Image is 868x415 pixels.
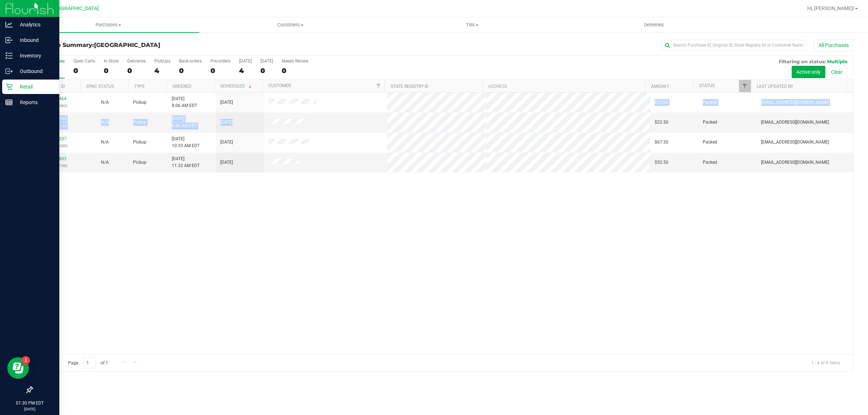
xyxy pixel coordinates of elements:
[46,116,67,121] a: 11987062
[761,119,829,126] span: [EMAIL_ADDRESS][DOMAIN_NAME]
[792,66,825,78] button: Active only
[49,5,99,12] span: [GEOGRAPHIC_DATA]
[13,67,56,76] p: Outbound
[655,119,668,126] span: $22.50
[21,356,30,365] iframe: Resource center unread badge
[634,22,674,28] span: Deliveries
[382,22,563,28] span: Tills
[101,99,109,106] button: N/A
[757,84,793,89] a: Last Updated By
[179,59,202,64] div: Back-orders
[73,67,95,75] div: 0
[827,59,847,64] span: Multiple
[133,99,146,106] span: Pickup
[13,82,56,91] p: Retail
[199,17,381,33] a: Customers
[32,42,306,48] h3: Purchase Summary:
[260,59,273,64] div: [DATE]
[5,83,13,90] inline-svg: Retail
[127,67,146,75] div: 0
[220,119,233,126] span: [DATE]
[563,17,745,33] a: Deliveries
[46,136,67,141] a: 11987337
[655,139,668,146] span: $67.50
[172,95,197,109] span: [DATE] 8:06 AM EDT
[86,84,114,89] a: Sync Status
[73,59,95,64] div: Open Carts
[761,159,829,166] span: [EMAIL_ADDRESS][DOMAIN_NAME]
[46,156,67,161] a: 11987803
[101,120,109,125] span: Not Applicable
[172,136,200,149] span: [DATE] 10:33 AM EDT
[101,159,109,166] button: N/A
[3,406,56,412] p: [DATE]
[154,67,170,75] div: 4
[134,84,145,89] a: Type
[3,400,56,406] p: 01:30 PM EDT
[282,59,309,64] div: Needs Review
[154,59,170,64] div: PickUps
[807,5,854,11] span: Hi, [PERSON_NAME]!
[104,59,119,64] div: In Store
[101,160,109,165] span: Not Applicable
[703,159,717,166] span: Packed
[172,155,200,169] span: [DATE] 11:32 AM EDT
[220,99,233,106] span: [DATE]
[13,51,56,60] p: Inventory
[373,80,384,92] a: Filter
[101,119,109,126] button: N/A
[662,40,807,51] input: Search Purchase ID, Original ID, State Registry ID or Customer Name...
[17,17,199,33] a: Purchases
[133,139,146,146] span: Pickup
[5,99,13,106] inline-svg: Reports
[220,159,233,166] span: [DATE]
[5,52,13,59] inline-svg: Inventory
[381,17,563,33] a: Tills
[133,159,146,166] span: Pickup
[83,357,96,368] input: 1
[5,21,13,28] inline-svg: Analytics
[210,67,230,75] div: 0
[101,100,109,105] span: Not Applicable
[239,67,252,75] div: 4
[5,37,13,44] inline-svg: Inbound
[482,80,645,93] th: Address
[779,59,826,64] span: Filtering on status:
[239,59,252,64] div: [DATE]
[94,42,160,48] span: [GEOGRAPHIC_DATA]
[46,96,67,101] a: 11986464
[101,140,109,145] span: Not Applicable
[761,139,829,146] span: [EMAIL_ADDRESS][DOMAIN_NAME]
[210,59,230,64] div: Pre-orders
[173,84,191,89] a: Ordered
[17,22,199,28] span: Purchases
[13,98,56,107] p: Reports
[282,67,309,75] div: 0
[101,139,109,146] button: N/A
[133,119,146,126] span: Pickup
[703,119,717,126] span: Packed
[172,115,197,129] span: [DATE] 9:59 AM EDT
[260,67,273,75] div: 0
[13,20,56,29] p: Analytics
[104,67,119,75] div: 0
[826,66,847,78] button: Clear
[200,22,381,28] span: Customers
[268,83,291,88] a: Customer
[391,84,429,89] a: State Registry ID
[805,357,846,368] span: 1 - 4 of 4 items
[5,68,13,75] inline-svg: Outbound
[62,357,114,368] span: Page of 1
[7,357,29,379] iframe: Resource center
[127,59,146,64] div: Deliveries
[761,99,829,106] span: [EMAIL_ADDRESS][DOMAIN_NAME]
[220,139,233,146] span: [DATE]
[13,36,56,44] p: Inbound
[814,39,854,51] button: All Purchases
[739,80,751,92] a: Filter
[655,159,668,166] span: $52.50
[703,99,717,106] span: Packed
[651,84,669,89] a: Amount
[655,99,668,106] span: $72.00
